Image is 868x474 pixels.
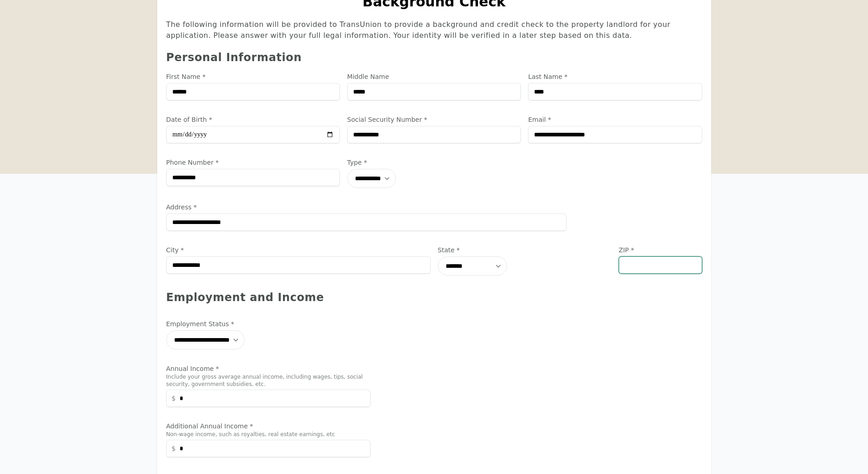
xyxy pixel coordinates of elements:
label: Annual Income * [166,364,370,373]
label: Date of Birth * [166,115,340,124]
div: The following information will be provided to TransUnion to provide a background and credit check... [166,19,702,41]
div: Employment and Income [166,290,702,305]
label: Phone Number * [166,158,340,167]
label: Social Security Number * [347,115,521,124]
label: Last Name * [528,72,702,81]
span: Personal Information [166,51,302,64]
label: Additional Annual Income * [166,422,370,431]
p: Non-wage income, such as royalties, real estate earnings, etc [166,431,370,438]
label: Employment Status * [166,319,370,328]
label: First Name * [166,72,340,81]
label: State * [438,245,611,255]
label: Email * [528,115,702,124]
label: Type * [347,158,476,167]
label: Middle Name [347,72,521,81]
label: ZIP * [619,245,702,255]
p: Include your gross average annual income, including wages, tips, social security, government subs... [166,373,370,388]
label: City * [166,245,431,255]
label: Address * [166,203,566,212]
